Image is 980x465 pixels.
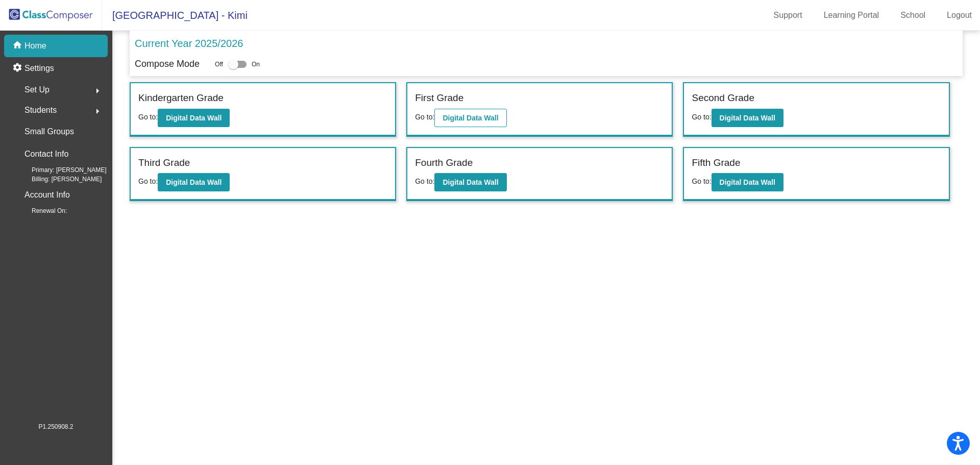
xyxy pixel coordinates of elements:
b: Digital Data Wall [720,178,775,186]
b: Digital Data Wall [443,114,498,122]
mat-icon: arrow_right [91,85,104,97]
button: Digital Data Wall [434,173,506,191]
label: Fifth Grade [692,156,740,170]
span: Primary: [PERSON_NAME] [15,165,107,175]
span: Go to: [138,113,158,121]
label: Third Grade [138,156,190,170]
span: Go to: [415,177,434,185]
mat-icon: home [12,40,24,52]
p: Small Groups [24,125,74,139]
label: Second Grade [692,91,754,106]
p: Settings [24,62,54,75]
span: [GEOGRAPHIC_DATA] - Kimi [102,7,248,23]
b: Digital Data Wall [720,114,775,122]
button: Digital Data Wall [712,173,783,191]
span: Set Up [24,83,50,97]
b: Digital Data Wall [166,114,222,122]
button: Digital Data Wall [712,109,783,127]
label: Fourth Grade [415,156,473,170]
b: Digital Data Wall [443,178,498,186]
a: Support [766,7,811,23]
span: Go to: [692,177,711,185]
mat-icon: arrow_right [91,105,104,117]
button: Digital Data Wall [434,109,506,127]
span: Go to: [415,113,434,121]
p: Compose Mode [135,57,200,71]
span: On [252,60,260,69]
p: Contact Info [24,147,68,161]
a: School [892,7,934,23]
label: Kindergarten Grade [138,91,224,106]
span: Go to: [138,177,158,185]
p: Account Info [24,188,70,202]
span: Renewal On: [15,206,67,215]
a: Learning Portal [816,7,888,23]
mat-icon: settings [12,62,24,75]
span: Go to: [692,113,711,121]
button: Digital Data Wall [158,109,230,127]
b: Digital Data Wall [166,178,222,186]
p: Home [24,40,46,52]
label: First Grade [415,91,463,106]
span: Off [215,60,223,69]
span: Students [24,103,57,117]
p: Current Year 2025/2026 [135,36,243,51]
span: Billing: [PERSON_NAME] [15,175,102,184]
button: Digital Data Wall [158,173,230,191]
a: Logout [939,7,980,23]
